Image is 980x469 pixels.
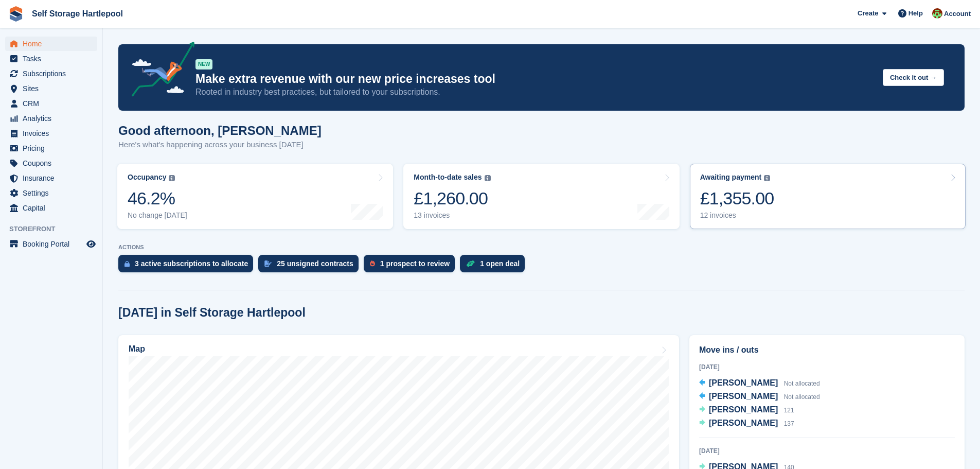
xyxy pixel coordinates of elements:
a: menu [5,96,97,111]
a: Preview store [85,238,97,250]
div: 3 active subscriptions to allocate [135,259,248,268]
a: Occupancy 46.2% No change [DATE] [117,164,393,229]
span: [PERSON_NAME] [709,405,778,414]
button: Check it out → [883,69,944,86]
img: icon-info-grey-7440780725fd019a000dd9b08b2336e03edf1995a4989e88bcd33f0948082b44.svg [485,175,491,181]
span: Account [944,9,971,19]
div: Month-to-date sales [414,173,482,182]
div: No change [DATE] [128,211,187,220]
p: ACTIONS [118,244,965,251]
span: Subscriptions [23,66,84,81]
img: Woods Removals [932,8,942,19]
a: menu [5,141,97,155]
a: menu [5,66,97,81]
a: 1 open deal [460,255,530,277]
img: icon-info-grey-7440780725fd019a000dd9b08b2336e03edf1995a4989e88bcd33f0948082b44.svg [764,175,770,181]
span: Help [908,8,923,19]
img: icon-info-grey-7440780725fd019a000dd9b08b2336e03edf1995a4989e88bcd33f0948082b44.svg [169,175,175,181]
span: Storefront [9,224,102,234]
div: 25 unsigned contracts [277,259,353,268]
img: contract_signature_icon-13c848040528278c33f63329250d36e43548de30e8caae1d1a13099fd9432cc5.svg [264,260,272,267]
a: [PERSON_NAME] Not allocated [699,377,820,390]
p: Make extra revenue with our new price increases tool [195,72,875,86]
img: deal-1b604bf984904fb50ccaf53a9ad4b4a5d6e5aea283cecdc64d6e3604feb123c2.svg [466,260,475,267]
div: NEW [195,59,212,70]
h1: Good afternoon, [PERSON_NAME] [118,124,322,137]
a: menu [5,37,97,51]
p: Here's what's happening across your business [DATE] [118,139,322,151]
span: Settings [23,186,84,200]
a: menu [5,111,97,126]
a: menu [5,237,97,251]
img: price-adjustments-announcement-icon-8257ccfd72463d97f412b2fc003d46551f7dbcb40ab6d574587a9cd5c0d94... [123,42,195,100]
a: menu [5,51,97,66]
span: [PERSON_NAME] [709,378,778,387]
a: 25 unsigned contracts [258,255,364,277]
a: menu [5,81,97,96]
div: [DATE] [699,362,955,372]
span: [PERSON_NAME] [709,392,778,401]
span: CRM [23,96,84,111]
span: Booking Portal [23,237,84,251]
span: Pricing [23,141,84,155]
img: active_subscription_to_allocate_icon-d502201f5373d7db506a760aba3b589e785aa758c864c3986d89f69b8ff3... [124,260,130,267]
a: Awaiting payment £1,355.00 12 invoices [690,164,966,229]
span: Coupons [23,156,84,170]
span: Insurance [23,171,84,185]
div: [DATE] [699,446,955,456]
span: Not allocated [784,380,820,387]
span: 137 [784,420,794,427]
span: Not allocated [784,393,820,401]
a: Self Storage Hartlepool [28,5,127,22]
span: Create [858,8,878,19]
h2: Map [129,344,145,354]
h2: [DATE] in Self Storage Hartlepool [118,306,306,320]
span: Analytics [23,111,84,126]
a: [PERSON_NAME] 137 [699,417,794,430]
img: prospect-51fa495bee0391a8d652442698ab0144808aea92771e9ea1ae160a38d050c398.svg [370,260,375,267]
div: 13 invoices [414,211,490,220]
div: 46.2% [128,188,187,209]
div: Occupancy [128,173,166,182]
div: £1,260.00 [414,188,490,209]
a: menu [5,201,97,215]
a: 1 prospect to review [364,255,460,277]
span: [PERSON_NAME] [709,419,778,427]
h2: Move ins / outs [699,344,955,356]
span: Tasks [23,51,84,66]
a: menu [5,156,97,170]
img: stora-icon-8386f47178a22dfd0bd8f6a31ec36ba5ce8667c1dd55bd0f319d3a0aa187defe.svg [8,6,24,22]
p: Rooted in industry best practices, but tailored to your subscriptions. [195,86,875,98]
div: Awaiting payment [700,173,762,182]
a: menu [5,126,97,141]
span: Invoices [23,126,84,141]
a: 3 active subscriptions to allocate [118,255,258,277]
a: [PERSON_NAME] 121 [699,404,794,417]
div: 12 invoices [700,211,774,220]
a: Month-to-date sales £1,260.00 13 invoices [403,164,679,229]
div: 1 prospect to review [380,259,450,268]
a: [PERSON_NAME] Not allocated [699,390,820,404]
a: menu [5,186,97,200]
span: Capital [23,201,84,215]
div: £1,355.00 [700,188,774,209]
span: 121 [784,407,794,414]
a: menu [5,171,97,185]
div: 1 open deal [480,259,520,268]
span: Sites [23,81,84,96]
span: Home [23,37,84,51]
